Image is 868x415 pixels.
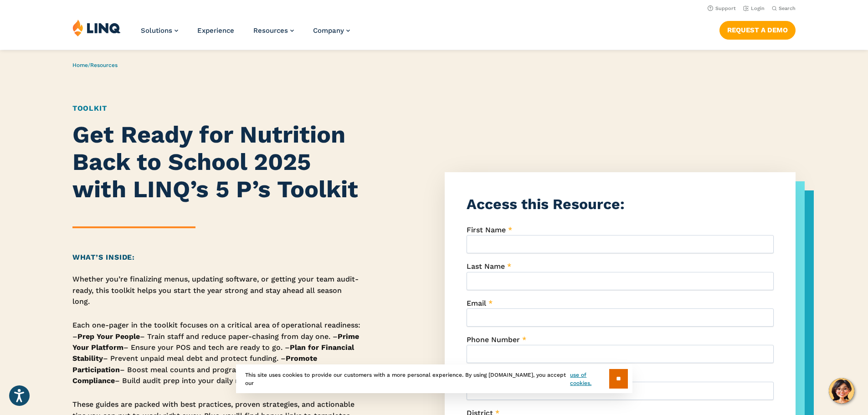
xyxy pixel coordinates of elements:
button: Hello, have a question? Let’s chat. [829,378,854,404]
strong: Prep Your People [77,332,140,341]
strong: Prime Your Platform [72,332,359,352]
span: First Name [467,225,506,234]
strong: Promote Participation [72,354,317,374]
nav: Button Navigation [719,19,796,39]
p: Each one-pager in the toolkit focuses on a critical area of operational readiness: – – Train staf... [72,320,361,386]
span: Last Name [467,262,505,271]
h3: Access this Resource: [467,194,774,215]
a: Solutions [141,26,178,35]
a: Login [743,5,765,11]
button: Open Search Bar [772,5,796,12]
p: Whether you’re finalizing menus, updating software, or getting your team audit-ready, this toolki... [72,274,361,307]
span: Solutions [141,26,172,35]
span: / [72,62,118,68]
strong: Plan for Financial Stability [72,343,354,363]
strong: Get Ready for Nutrition Back to School 2025 with LINQ’s 5 P’s Toolkit [72,121,358,203]
a: use of cookies. [570,371,609,387]
a: Resources [253,26,294,35]
span: Company [313,26,344,35]
span: Phone Number [467,335,520,344]
a: Support [708,5,736,11]
img: LINQ | K‑12 Software [72,19,121,36]
span: Email [467,299,486,307]
a: Company [313,26,350,35]
a: Request a Demo [719,21,796,39]
span: Resources [253,26,288,35]
h2: What’s Inside: [72,252,361,263]
a: Resources [90,62,118,68]
nav: Primary Navigation [141,19,350,49]
a: Toolkit [72,104,107,113]
span: Search [779,5,796,11]
a: Home [72,62,88,68]
a: Experience [197,26,234,35]
div: This site uses cookies to provide our customers with a more personal experience. By using [DOMAIN... [236,364,632,393]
